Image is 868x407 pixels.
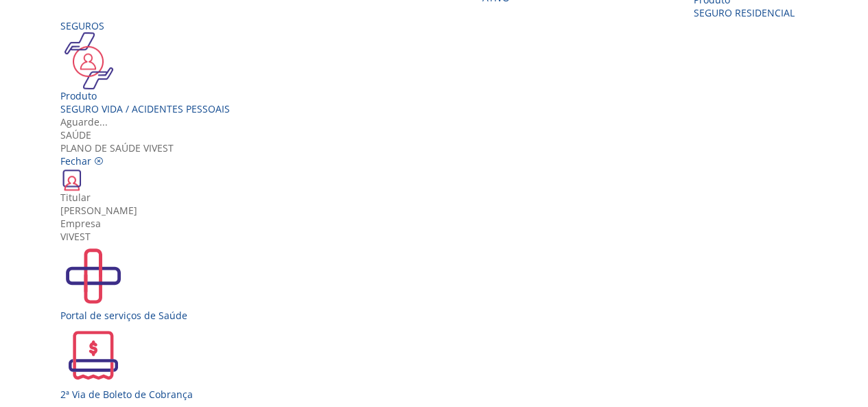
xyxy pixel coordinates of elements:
[60,204,818,217] div: [PERSON_NAME]
[694,6,795,19] div: SEGURO RESIDENCIAL
[60,217,818,230] div: Empresa
[60,322,126,388] img: 2ViaCobranca.svg
[60,388,818,401] div: 2ª Via de Boleto de Cobrança
[60,167,84,191] img: ico_carteirinha.png
[60,102,230,115] div: Seguro Vida / Acidentes Pessoais
[60,19,230,32] div: Seguros
[60,191,818,204] div: Titular
[60,32,117,89] img: ico_seguros.png
[60,243,126,309] img: PortalSaude.svg
[60,309,818,322] div: Portal de serviços de Saúde
[60,243,818,322] a: Portal de serviços de Saúde
[60,128,818,141] div: Saúde
[60,322,818,401] a: 2ª Via de Boleto de Cobrança
[60,89,230,102] div: Produto
[60,115,818,128] div: Aguarde...
[60,19,230,115] a: Seguros Produto Seguro Vida / Acidentes Pessoais
[60,154,91,167] span: Fechar
[60,128,818,154] div: Plano de Saúde VIVEST
[60,154,104,167] a: Fechar
[60,230,818,243] div: VIVEST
